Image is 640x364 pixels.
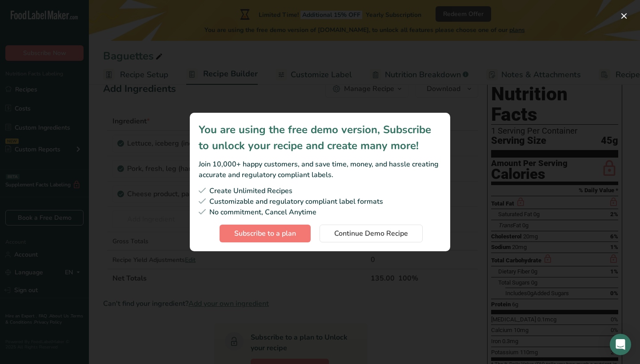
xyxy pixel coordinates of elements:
span: Continue Demo Recipe [334,228,408,239]
span: Subscribe to a plan [234,228,296,239]
button: Continue Demo Recipe [320,225,423,242]
div: Create Unlimited Recipes [199,186,441,196]
div: Open Intercom Messenger [610,334,631,355]
div: Customizable and regulatory compliant label formats [199,196,441,207]
div: You are using the free demo version, Subscribe to unlock your recipe and create many more! [199,122,441,154]
div: Join 10,000+ happy customers, and save time, money, and hassle creating accurate and regulatory c... [199,159,441,180]
button: Subscribe to a plan [220,225,311,242]
div: No commitment, Cancel Anytime [199,207,441,218]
